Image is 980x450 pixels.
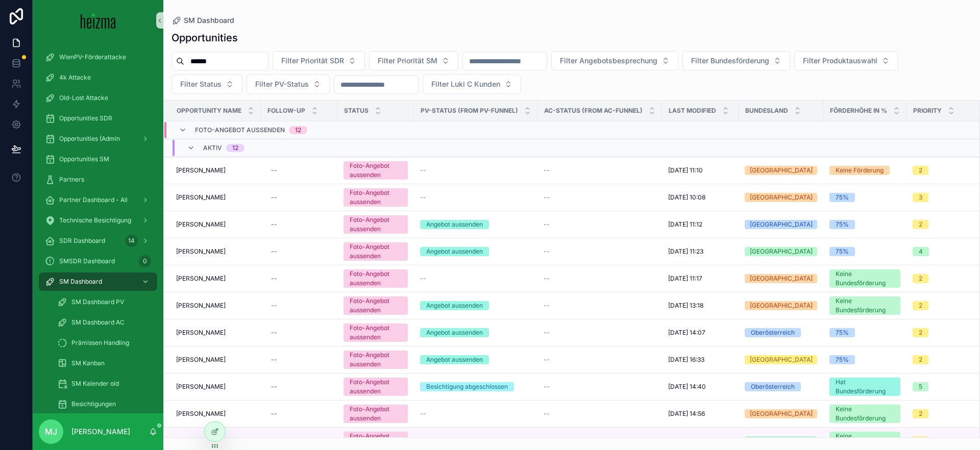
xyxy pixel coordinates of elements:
span: SDR Dashboard [59,237,105,245]
div: 2 [919,328,922,337]
span: MJ [45,426,57,438]
div: [GEOGRAPHIC_DATA] [750,193,813,202]
span: 4k Attacke [59,73,91,82]
span: Bundesland [745,107,788,115]
span: [DATE] 11:17 [668,274,702,283]
div: Keine Bundesförderung [836,296,894,315]
a: Keine Bundesförderung [829,269,900,288]
div: 2 [919,409,922,418]
a: [DATE] 16:33 [668,356,732,364]
a: Angebot aussenden [420,247,531,256]
a: -- [267,216,331,233]
a: 75% [829,328,900,337]
span: -- [420,274,426,283]
a: -- [267,162,331,179]
span: SM Dashboard AC [71,318,125,327]
a: [PERSON_NAME] [176,166,255,174]
a: 2 [913,409,977,418]
div: [GEOGRAPHIC_DATA] [750,355,813,364]
div: Foto-Angebot aussenden [350,269,402,288]
a: Angebot aussenden [420,301,531,310]
a: Foto-Angebot aussenden [344,269,408,288]
a: [PERSON_NAME] [176,356,255,364]
span: -- [420,437,426,445]
div: Oberösterreich [751,328,795,337]
span: Opportunity Name [177,107,241,115]
a: -- [267,243,331,260]
a: [PERSON_NAME] [176,193,255,202]
a: [PERSON_NAME] [176,329,255,337]
a: Oberösterreich [745,328,817,337]
a: 75% [829,355,900,364]
span: Partners [59,176,84,184]
span: [DATE] 11:10 [668,166,703,174]
button: Select Button [171,74,242,94]
a: -- [544,437,656,445]
a: [PERSON_NAME] [176,383,255,391]
a: -- [267,406,331,422]
div: Keine Förderung [836,166,884,175]
a: 75% [829,193,900,202]
span: PV-Status (from PV-Funnel) [421,107,518,115]
a: [GEOGRAPHIC_DATA] [745,193,817,202]
a: Besichtigung abgeschlossen [420,382,531,391]
a: -- [267,189,331,206]
a: Foto-Angebot aussenden [344,351,408,369]
a: [DATE] 10:08 [668,193,732,202]
a: Prämissen Handling [51,334,157,352]
a: -- [267,352,331,368]
span: -- [544,166,550,174]
span: SM Dashboard [184,15,234,26]
span: Opportunities (Admin [59,135,120,143]
span: [DATE] 11:23 [668,247,703,256]
span: -- [544,302,550,310]
div: 2 [919,301,922,310]
span: Prämissen Handling [71,339,129,347]
div: 0 [139,255,151,267]
span: AC-Status (from AC-Funnel) [544,107,643,115]
span: Partner Dashboard - All [59,196,128,204]
div: -- [271,437,277,445]
span: -- [544,220,550,229]
div: -- [271,410,277,418]
div: Oberösterreich [751,382,795,391]
a: [GEOGRAPHIC_DATA] [745,166,817,175]
a: SM Dashboard PV [51,293,157,311]
a: -- [544,166,656,174]
a: -- [544,329,656,337]
span: Technische Besichtigung [59,216,131,224]
span: [PERSON_NAME] [176,410,226,418]
a: 2 [913,436,977,445]
div: -- [271,220,277,229]
a: Opportunities (Admin [39,130,157,148]
div: -- [271,166,277,174]
a: -- [544,302,656,310]
a: Foto-Angebot aussenden [344,215,408,234]
a: Oberösterreich [745,382,817,391]
div: -- [271,356,277,364]
a: Keine Bundesförderung [829,405,900,423]
span: Filter Priorität SM [378,56,437,66]
span: [DATE] 16:33 [668,356,704,364]
a: Angebot aussenden [420,220,531,229]
div: [GEOGRAPHIC_DATA] [750,436,813,445]
a: 75% [829,247,900,256]
span: [PERSON_NAME] [176,166,226,174]
a: -- [544,356,656,364]
div: Foto-Angebot aussenden [350,242,402,261]
a: SM Dashboard AC [51,313,157,332]
a: [GEOGRAPHIC_DATA] [745,274,817,283]
div: Foto-Angebot aussenden [350,215,402,234]
a: 2 [913,355,977,364]
span: [PERSON_NAME] [176,274,226,283]
a: [PERSON_NAME] [176,247,255,256]
span: [PERSON_NAME] [176,437,226,445]
span: Filter Status [180,79,222,89]
a: [DATE] 11:23 [668,247,732,256]
span: -- [544,356,550,364]
a: -- [267,270,331,287]
span: [PERSON_NAME] [176,193,226,202]
span: Last Modified [669,107,716,115]
a: [DATE] 13:18 [668,302,732,310]
a: Foto-Angebot aussenden [344,378,408,396]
